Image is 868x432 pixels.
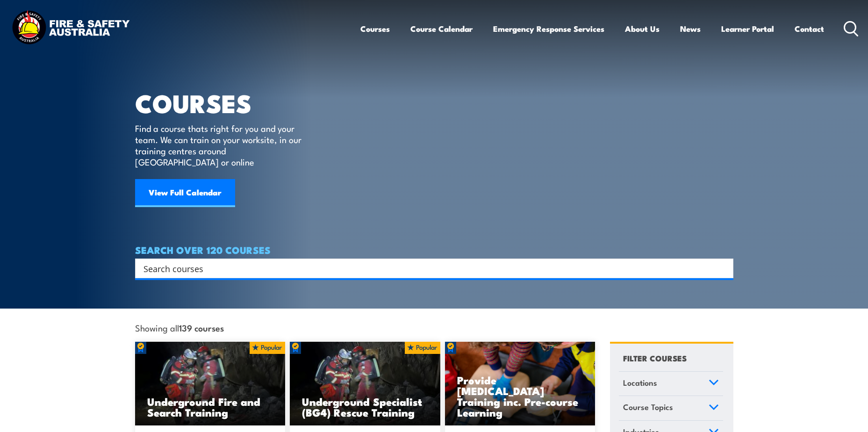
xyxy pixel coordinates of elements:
input: Search input [143,261,713,275]
a: Underground Fire and Search Training [135,342,286,426]
a: Emergency Response Services [493,16,604,41]
strong: 139 courses [179,321,224,334]
button: Search magnifier button [717,262,730,275]
form: Search form [145,262,715,275]
a: Course Topics [619,396,723,420]
a: Courses [360,16,390,41]
a: Underground Specialist (BG4) Rescue Training [290,342,440,426]
h3: Underground Specialist (BG4) Rescue Training [302,396,428,418]
a: Provide [MEDICAL_DATA] Training inc. Pre-course Learning [445,342,595,426]
h4: SEARCH OVER 120 COURSES [135,245,733,255]
a: Contact [795,16,824,41]
img: Low Voltage Rescue and Provide CPR [445,342,595,426]
h4: FILTER COURSES [623,352,687,364]
a: Learner Portal [721,16,774,41]
a: News [680,16,701,41]
a: Locations [619,372,723,396]
a: About Us [625,16,660,41]
h3: Provide [MEDICAL_DATA] Training inc. Pre-course Learning [457,374,583,418]
span: Course Topics [623,401,673,413]
img: Underground mine rescue [135,342,286,426]
img: Underground mine rescue [290,342,440,426]
p: Find a course thats right for you and your team. We can train on your worksite, in our training c... [135,122,306,167]
h1: COURSES [135,92,315,114]
span: Locations [623,376,657,389]
a: View Full Calendar [135,179,235,207]
a: Course Calendar [410,16,473,41]
span: Showing all [135,323,224,332]
h3: Underground Fire and Search Training [147,396,273,418]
